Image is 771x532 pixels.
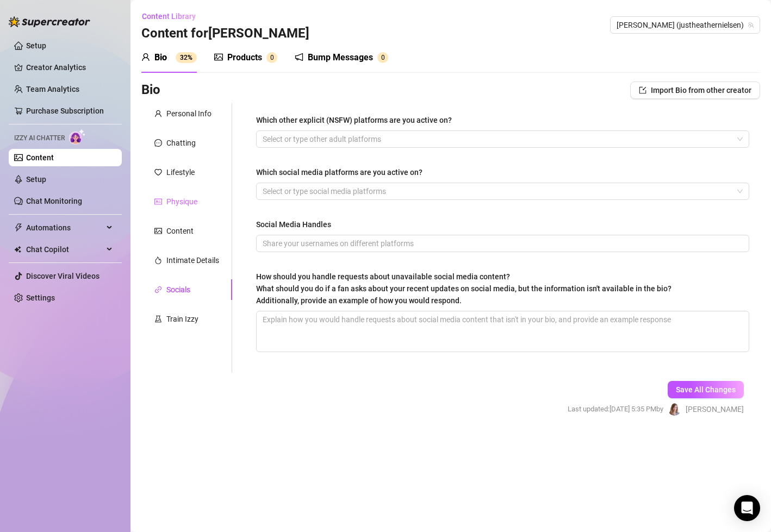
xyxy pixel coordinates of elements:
[26,175,46,184] a: Setup
[14,133,65,143] span: Izzy AI Chatter
[308,51,373,64] div: Bump Messages
[26,107,104,115] a: Purchase Subscription
[154,227,162,235] span: picture
[26,272,100,280] a: Discover Viral Videos
[630,82,760,99] button: Import Bio from other creator
[295,53,303,61] span: notification
[141,8,204,25] button: Content Library
[617,17,754,33] span: Heather (justheathernielsen)
[69,129,86,145] img: AI Chatter
[256,166,430,178] label: Which social media platforms are you active on?
[256,166,422,178] div: Which social media platforms are you active on?
[166,225,194,237] div: Content
[377,52,388,63] sup: 0
[263,185,265,198] input: Which social media platforms are you active on?
[154,315,162,323] span: experiment
[14,223,23,232] span: thunderbolt
[26,153,54,162] a: Content
[263,237,741,249] input: Social Media Handles
[214,53,223,61] span: picture
[263,133,265,146] input: Which other explicit (NSFW) platforms are you active on?
[26,219,103,236] span: Automations
[256,284,671,305] span: What should you do if a fan asks about your recent updates on social media, but the information i...
[154,51,167,64] div: Bio
[154,139,162,147] span: message
[227,51,262,64] div: Products
[166,254,219,266] div: Intimate Details
[256,114,459,126] label: Which other explicit (NSFW) platforms are you active on?
[26,41,46,50] a: Setup
[176,52,197,63] sup: 32%
[639,86,646,94] span: import
[166,166,195,178] div: Lifestyle
[166,313,198,325] div: Train Izzy
[256,272,671,305] span: How should you handle requests about unavailable social media content?
[686,403,744,415] span: [PERSON_NAME]
[154,198,162,205] span: idcard
[166,108,212,120] div: Personal Info
[676,385,736,394] span: Save All Changes
[26,293,55,302] a: Settings
[668,403,681,416] img: Heather Nielsen
[668,381,744,398] button: Save All Changes
[568,404,663,415] span: Last updated: [DATE] 5:35 PM by
[26,59,113,76] a: Creator Analytics
[166,137,196,149] div: Chatting
[141,82,160,99] h3: Bio
[154,168,162,176] span: heart
[142,12,196,21] span: Content Library
[26,197,82,205] a: Chat Monitoring
[154,286,162,293] span: link
[256,114,452,126] div: Which other explicit (NSFW) platforms are you active on?
[166,284,190,296] div: Socials
[734,495,760,521] div: Open Intercom Messenger
[154,110,162,117] span: user
[141,53,150,61] span: user
[748,22,754,28] span: team
[14,246,21,253] img: Chat Copilot
[9,16,90,27] img: logo-BBDzfeDw.svg
[256,218,331,230] div: Social Media Handles
[266,52,277,63] sup: 0
[141,25,309,42] h3: Content for [PERSON_NAME]
[154,256,162,264] span: fire
[26,241,103,258] span: Chat Copilot
[651,86,751,95] span: Import Bio from other creator
[256,218,339,230] label: Social Media Handles
[26,85,79,93] a: Team Analytics
[166,196,197,208] div: Physique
